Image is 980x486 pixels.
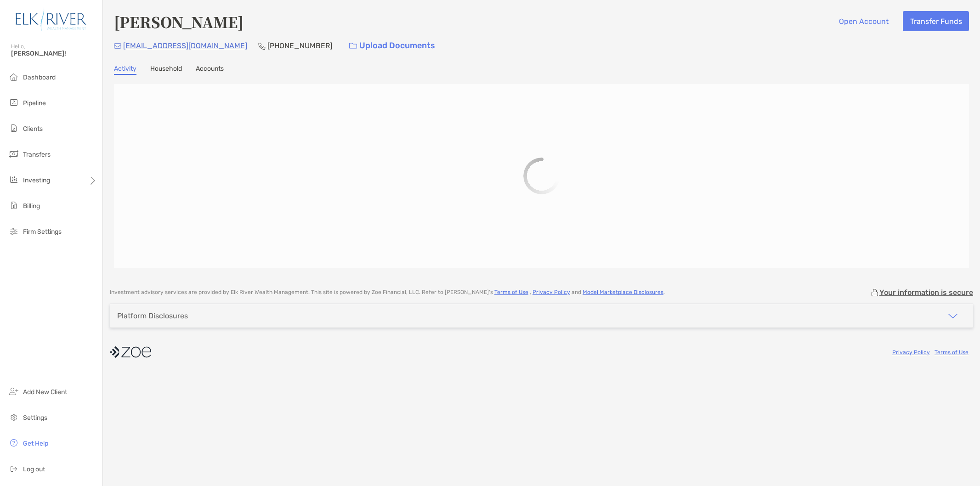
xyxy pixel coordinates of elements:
span: Billing [23,202,40,210]
div: Platform Disclosures [117,311,188,320]
a: Terms of Use [935,349,969,356]
span: Get Help [23,440,48,447]
img: investing icon [8,174,19,185]
button: Open Account [832,11,895,31]
a: Privacy Policy [892,349,930,356]
img: icon arrow [947,311,958,322]
a: Activity [114,65,136,75]
p: [EMAIL_ADDRESS][DOMAIN_NAME] [123,40,247,51]
a: Upload Documents [343,36,441,56]
img: billing icon [8,200,19,211]
span: Transfers [23,151,51,158]
a: Accounts [196,65,224,75]
span: Log out [23,465,45,473]
img: logout icon [8,463,19,474]
span: Dashboard [23,73,56,81]
img: clients icon [8,123,19,134]
span: Pipeline [23,99,46,107]
img: firm-settings icon [8,226,19,237]
a: Terms of Use [494,289,528,295]
h4: [PERSON_NAME] [114,11,244,32]
img: company logo [110,342,151,362]
p: Investment advisory services are provided by Elk River Wealth Management . This site is powered b... [110,289,665,296]
img: dashboard icon [8,71,19,82]
span: Investing [23,176,50,184]
span: Settings [23,414,47,422]
span: [PERSON_NAME]! [11,50,97,57]
img: transfers icon [8,148,19,159]
a: Privacy Policy [532,289,570,295]
img: get-help icon [8,437,19,448]
a: Household [150,65,182,75]
span: Clients [23,125,43,133]
img: pipeline icon [8,97,19,108]
p: Your information is secure [879,288,973,297]
p: [PHONE_NUMBER] [267,40,332,51]
a: Model Marketplace Disclosures [583,289,663,295]
img: Email Icon [114,43,121,49]
span: Firm Settings [23,228,62,236]
button: Transfer Funds [903,11,969,31]
img: button icon [349,43,357,49]
span: Add New Client [23,388,67,396]
img: Phone Icon [258,42,266,50]
img: Zoe Logo [11,4,91,37]
img: add_new_client icon [8,386,19,397]
img: settings icon [8,412,19,423]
